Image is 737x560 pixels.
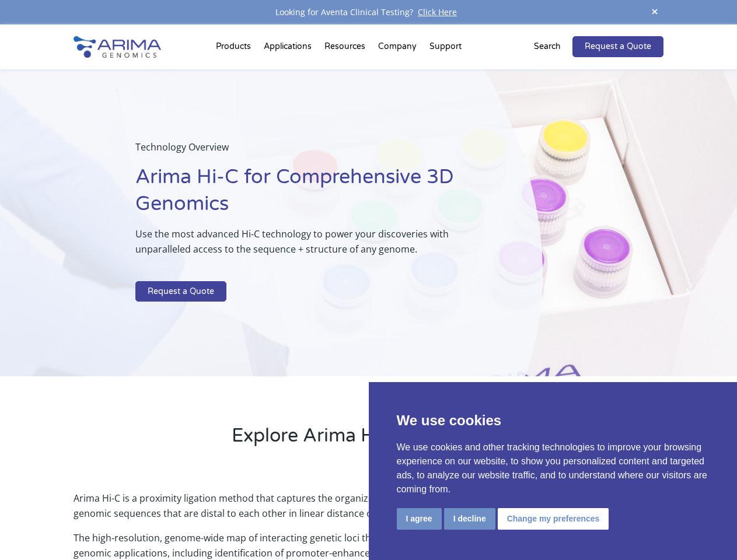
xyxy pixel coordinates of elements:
p: Use the most advanced Hi-C technology to power your discoveries with unparalleled access to the s... [135,226,484,266]
h2: Explore Arima Hi-C Technology [74,423,663,458]
p: We use cookies and other tracking technologies to improve your browsing experience on our website... [397,440,710,496]
p: Technology Overview [135,139,484,164]
button: Change my preferences [498,508,609,530]
button: I agree [397,508,442,530]
img: Arima-Genomics-logo [74,36,161,58]
a: Click Here [413,6,462,17]
div: Looking for Aventa Clinical Testing? [74,5,663,20]
p: We use cookies [397,410,710,431]
p: Search [534,39,561,54]
h1: Arima Hi-C for Comprehensive 3D Genomics [135,164,484,226]
a: Request a Quote [135,281,226,302]
a: Request a Quote [572,36,663,57]
p: Arima Hi-C is a proximity ligation method that captures the organizational structure of chromatin... [74,491,663,530]
button: I decline [444,508,495,530]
